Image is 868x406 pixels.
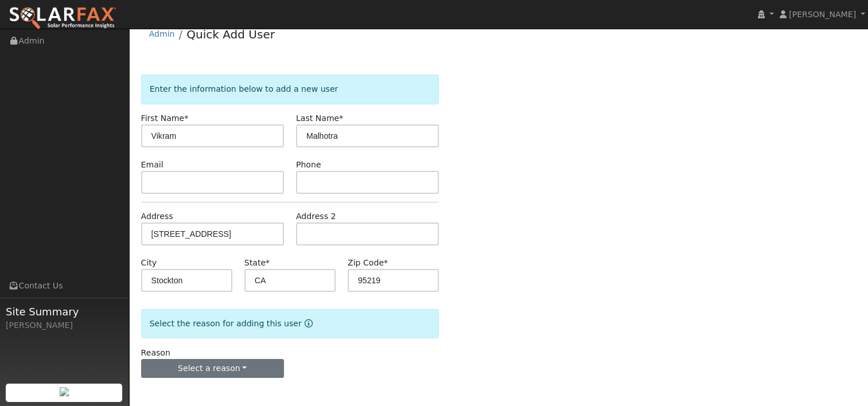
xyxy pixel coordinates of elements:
[266,258,270,267] span: Required
[60,387,69,396] img: retrieve
[296,112,343,124] label: Last Name
[141,159,164,171] label: Email
[9,6,116,30] img: SolarFax
[296,159,321,171] label: Phone
[141,210,173,222] label: Address
[6,319,123,331] div: [PERSON_NAME]
[384,258,388,267] span: Required
[141,112,189,124] label: First Name
[244,257,270,269] label: State
[339,114,343,123] span: Required
[6,304,123,319] span: Site Summary
[789,10,856,19] span: [PERSON_NAME]
[348,257,388,269] label: Zip Code
[141,347,170,359] label: Reason
[141,359,284,378] button: Select a reason
[186,28,275,41] a: Quick Add User
[149,29,175,38] a: Admin
[296,210,336,222] label: Address 2
[141,309,439,338] div: Select the reason for adding this user
[184,114,188,123] span: Required
[302,319,313,328] a: Reason for new user
[141,257,157,269] label: City
[141,75,439,104] div: Enter the information below to add a new user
